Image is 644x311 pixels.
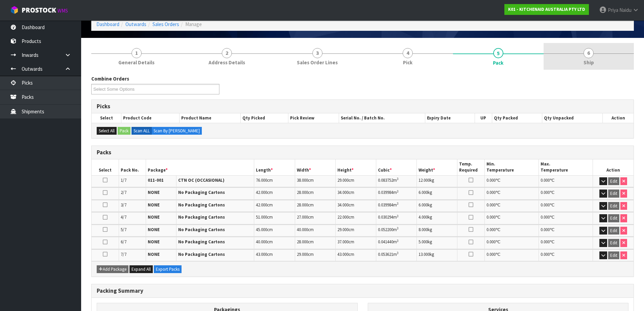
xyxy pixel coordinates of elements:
[417,212,457,224] td: kg
[541,177,550,183] span: 0.000
[335,159,376,175] th: Height
[417,159,457,175] th: Weight
[148,251,160,257] strong: NONE
[335,237,376,249] td: cm
[417,175,457,187] td: kg
[92,159,119,175] th: Select
[209,59,245,66] span: Address Details
[484,187,539,199] td: ℃
[295,225,335,237] td: cm
[397,177,399,181] sup: 3
[541,190,550,195] span: 0.000
[539,212,593,224] td: ℃
[297,177,308,183] span: 38.000
[484,175,539,187] td: ℃
[475,113,492,123] th: UP
[152,21,179,27] a: Sales Orders
[378,202,393,208] span: 0.039984
[397,251,399,255] sup: 3
[603,113,634,123] th: Action
[508,6,585,12] strong: K01 - KITCHENAID AUSTRALIA PTY LTD
[484,225,539,237] td: ℃
[97,288,628,294] h3: Packing Summary
[132,48,142,58] span: 1
[378,227,393,232] span: 0.052200
[608,177,619,185] button: Edit
[178,202,225,208] strong: No Packaging Cartons
[376,249,417,261] td: m
[403,59,412,66] span: Pick
[493,48,503,58] span: 5
[97,149,628,156] h3: Packs
[148,190,160,195] strong: NONE
[256,177,267,183] span: 76.000
[335,212,376,224] td: cm
[457,159,484,175] th: Temp. Required
[148,214,160,220] strong: NONE
[91,75,129,82] label: Combine Orders
[417,249,457,261] td: kg
[256,190,267,195] span: 42.000
[378,251,393,257] span: 0.053621
[337,251,349,257] span: 43.000
[295,237,335,249] td: cm
[376,175,417,187] td: m
[397,189,399,194] sup: 3
[541,239,550,245] span: 0.000
[486,190,496,195] span: 0.000
[608,239,619,247] button: Edit
[97,103,628,110] h3: Picks
[486,239,496,245] span: 0.000
[335,225,376,237] td: cm
[121,202,126,208] span: 3/7
[125,21,146,27] a: Outwards
[335,249,376,261] td: cm
[608,251,619,260] button: Edit
[148,177,164,183] strong: 011-001
[539,175,593,187] td: ℃
[419,239,428,245] span: 5.000
[339,113,425,123] th: Serial No. / Batch No.
[256,214,267,220] span: 51.000
[337,239,349,245] span: 37.000
[335,175,376,187] td: cm
[96,21,119,27] a: Dashboard
[254,212,295,224] td: cm
[484,159,539,175] th: Min. Temperature
[10,6,19,14] img: cube-alt.png
[539,225,593,237] td: ℃
[178,214,225,220] strong: No Packaging Cartons
[254,249,295,261] td: cm
[297,239,308,245] span: 28.000
[486,202,496,208] span: 0.000
[148,227,160,232] strong: NONE
[132,266,151,272] span: Expand All
[397,239,399,243] sup: 3
[121,251,126,257] span: 7/7
[425,113,475,123] th: Expiry Date
[337,227,349,232] span: 29.000
[376,212,417,224] td: m
[337,214,349,220] span: 22.000
[118,59,154,66] span: General Details
[57,7,68,14] small: WMS
[297,214,308,220] span: 27.000
[295,175,335,187] td: cm
[256,227,267,232] span: 45.000
[593,159,634,175] th: Action
[378,239,393,245] span: 0.041440
[132,127,152,135] label: Scan ALL
[403,48,413,58] span: 4
[295,187,335,199] td: cm
[486,251,496,257] span: 0.000
[178,177,224,183] strong: CTN OC (OCCASIONAL)
[541,214,550,220] span: 0.000
[148,239,160,245] strong: NONE
[484,249,539,261] td: ℃
[337,177,349,183] span: 29.000
[378,190,393,195] span: 0.039984
[608,190,619,198] button: Edit
[154,265,182,273] button: Export Packs
[417,187,457,199] td: kg
[254,225,295,237] td: cm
